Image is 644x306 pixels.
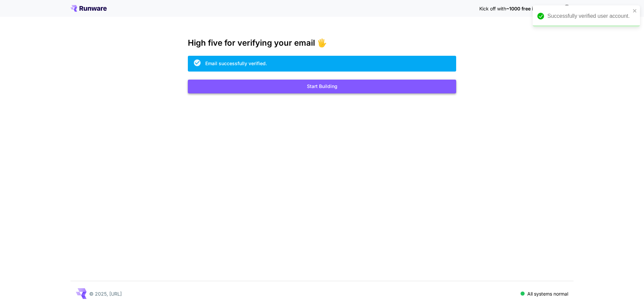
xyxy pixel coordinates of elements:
div: Successfully verified user account. [547,12,631,20]
h3: High five for verifying your email 🖐️ [188,38,456,48]
p: All systems normal [527,290,568,297]
div: Email successfully verified. [205,60,267,67]
span: ~1000 free images! 🎈 [506,6,557,11]
button: Start Building [188,80,456,93]
span: Kick off with [479,6,506,11]
button: In order to qualify for free credit, you need to sign up with a business email address and click ... [560,1,574,15]
button: close [633,8,637,13]
p: © 2025, [URL] [89,290,122,297]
